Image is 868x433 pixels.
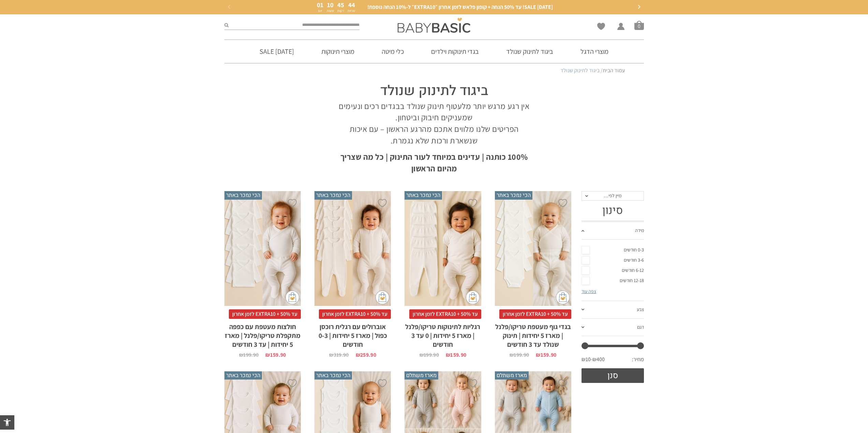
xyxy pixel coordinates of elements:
[337,9,344,13] p: דקות
[446,351,466,358] bdi: 159.90
[337,81,531,100] h1: ביגוד לתינוק שנולד
[404,371,438,380] span: מארז משתלם
[404,191,442,199] span: הכי נמכר באתר
[376,291,389,304] img: cat-mini-atc.png
[314,371,352,380] span: הכי נמכר באתר
[634,20,644,30] span: סל קניות
[420,351,424,358] span: ₪
[409,309,481,319] span: עד 50% + EXTRA10 לזמן אחרון
[582,265,644,276] a: 6-12 חודשים
[314,319,391,349] h2: אוברולים עם רגלית רוכסן כפול | מארז 5 יחידות | 0-3 חודשים
[496,40,563,63] a: ביגוד לתינוק שנולד
[329,351,333,358] span: ₪
[239,351,243,358] span: ₪
[582,255,644,265] a: 3-6 חודשים
[597,23,605,30] a: Wishlist
[265,351,286,358] bdi: 159.90
[466,291,480,304] img: cat-mini-atc.png
[229,309,301,319] span: עד 50% + EXTRA10 לזמן אחרון
[495,319,571,349] h2: בגדי גוף מעטפת טריקו/פלנל | מארז 5 יחידות | תינוק שנולד עד 3 חודשים
[356,351,360,358] span: ₪
[582,276,644,286] a: 12-18 חודשים
[243,67,625,74] nav: Breadcrumb
[499,309,571,319] span: עד 50% + EXTRA10 לזמן אחרון
[311,40,365,63] a: מוצרי תינוקות
[582,245,644,255] a: 0-3 חודשים
[327,1,334,9] span: 10
[556,291,570,304] img: cat-mini-atc.png
[421,40,489,63] a: בגדי תינוקות וילדים
[404,319,481,349] h2: רגליות לתינוקות טריקו/פלנל | מארז 5 יחידות | 0 עד 3 חודשים
[337,100,531,146] p: אין רגע מרגש יותר מלעטוף תינוק שנולד בבגדים רכים ונעימים שמעניקים חיבוק וביטחון. הפריטים שלנו מלו...
[337,1,344,9] span: 45
[582,319,644,337] a: דגם
[582,288,596,294] a: צפה עוד
[495,191,571,358] a: הכי נמכר באתר בגדי גוף מעטפת טריקו/פלנל | מארז 5 יחידות | תינוק שנולד עד 3 חודשים עד 50% + EXTRA1...
[224,319,301,349] h2: חולצות מעטפת עם כפפה מתקפלת טריקו/פלנל | מארז 5 יחידות | עד 3 חודשים
[314,191,391,358] a: הכי נמכר באתר אוברולים עם רגלית רוכסן כפול | מארז 5 יחידות | 0-3 חודשים עד 50% + EXTRA10 לזמן אחר...
[285,291,299,304] img: cat-mini-atc.png
[510,351,514,358] span: ₪
[536,351,556,358] bdi: 159.90
[371,40,414,63] a: כלי מיטה
[510,351,529,358] bdi: 199.90
[317,9,323,13] p: יום
[265,351,270,358] span: ₪
[224,191,301,358] a: הכי נמכר באתר חולצות מעטפת עם כפפה מתקפלת טריקו/פלנל | מארז 5 יחידות | עד 3 חודשים עד 50% + EXTRA...
[327,9,334,13] p: שעות
[603,67,625,74] a: עמוד הבית
[604,192,621,199] span: מיין לפי…
[634,20,644,30] a: סל קניות0
[224,371,262,380] span: הכי נמכר באתר
[231,2,637,13] a: [DATE] SALE! עד 50% הנחה + קופון פלאש לזמן אחרון ״EXTRA10״ ל-10% הנחה נוספת!01יום10שעות45דקות44שניות
[398,18,470,33] img: Baby Basic בגדי תינוקות וילדים אונליין
[317,1,323,9] span: 01
[582,368,644,383] button: סנן
[570,40,619,63] a: מוצרי הדגל
[495,191,532,199] span: הכי נמכר באתר
[446,351,450,358] span: ₪
[348,1,355,9] span: 44
[239,351,259,358] bdi: 199.90
[592,356,605,363] span: ₪400
[314,191,352,199] span: הכי נמכר באתר
[582,356,592,363] span: ₪10
[367,3,553,11] span: [DATE] SALE! עד 50% הנחה + קופון פלאש לזמן אחרון ״EXTRA10״ ל-10% הנחה נוספת!
[319,309,391,319] span: עד 50% + EXTRA10 לזמן אחרון
[634,2,644,12] button: Next
[224,191,262,199] span: הכי נמכר באתר
[249,40,304,63] a: [DATE] SALE
[495,371,529,380] span: מארז משתלם
[582,222,644,240] a: מידה
[420,351,439,358] bdi: 199.90
[356,351,376,358] bdi: 259.90
[340,151,528,174] strong: 100% כותנה | עדינים במיוחד לעור התינוק | כל מה שצריך מהיום הראשון
[329,351,349,358] bdi: 319.90
[536,351,540,358] span: ₪
[582,204,644,217] h3: סינון
[582,354,644,368] div: מחיר: —
[597,23,605,32] span: Wishlist
[348,9,355,13] p: שניות
[404,191,481,358] a: הכי נמכר באתר רגליות לתינוקות טריקו/פלנל | מארז 5 יחידות | 0 עד 3 חודשים עד 50% + EXTRA10 לזמן אח...
[582,301,644,319] a: צבע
